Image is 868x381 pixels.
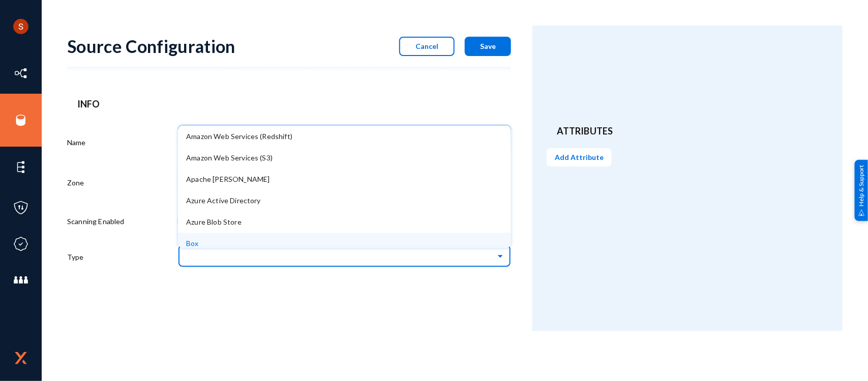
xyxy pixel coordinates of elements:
[178,126,511,248] ng-dropdown-panel: Options list
[547,148,612,167] button: Add Attribute
[186,239,198,248] span: Box
[67,177,84,188] label: Zone
[77,97,501,111] header: Info
[13,200,28,215] img: icon-policies.svg
[186,217,242,226] span: Azure Blob Store
[186,132,292,141] span: Amazon Web Services (Redshift)
[13,113,28,128] img: icon-sources.svg
[13,159,28,175] img: icon-elements.svg
[67,252,84,262] label: Type
[480,42,496,50] span: Save
[67,36,235,57] div: Source Configuration
[399,37,455,56] button: Cancel
[13,19,28,34] img: ACg8ocLCHWB70YVmYJSZIkanuWRMiAOKj9BOxslbKTvretzi-06qRA=s96-c
[186,196,261,205] span: Azure Active Directory
[13,66,28,81] img: icon-inventory.svg
[186,153,273,162] span: Amazon Web Services (S3)
[555,153,604,161] span: Add Attribute
[557,124,818,138] header: Attributes
[858,209,865,216] img: help_support.svg
[13,236,28,252] img: icon-compliance.svg
[186,175,270,183] span: Apache [PERSON_NAME]
[415,42,438,50] span: Cancel
[13,273,28,288] img: icon-members.svg
[855,160,868,221] div: Help & Support
[67,216,125,227] label: Scanning Enabled
[67,137,86,148] label: Name
[465,37,511,56] button: Save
